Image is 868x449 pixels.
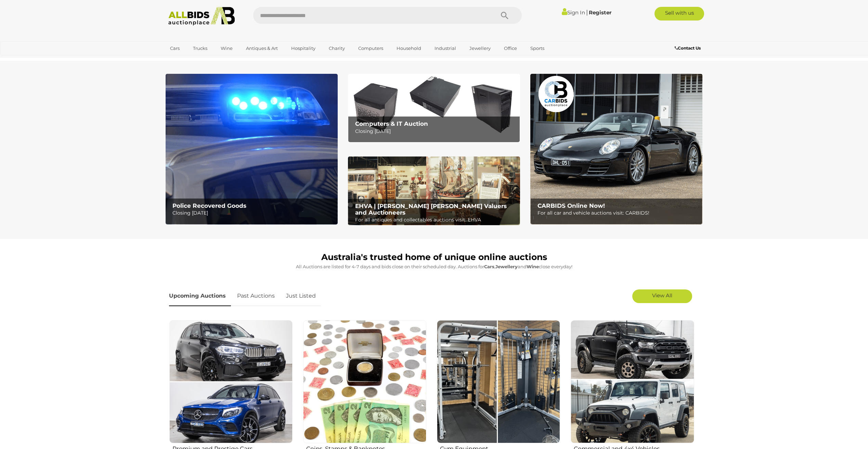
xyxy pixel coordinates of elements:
a: Sign In [562,9,585,16]
button: Search [488,7,522,24]
p: For all antiques and collectables auctions visit: EHVA [355,216,516,224]
img: CARBIDS Online Now! [530,74,702,224]
b: Computers & IT Auction [355,120,428,127]
img: EHVA | Evans Hastings Valuers and Auctioneers [348,157,520,226]
span: | [586,9,588,16]
a: Sell with us [655,7,704,21]
p: All Auctions are listed for 4-7 days and bids close on their scheduled day. Auctions for , and cl... [169,263,699,271]
strong: Jewellery [495,264,518,269]
a: Police Recovered Goods Police Recovered Goods Closing [DATE] [166,74,338,224]
h1: Australia's trusted home of unique online auctions [169,253,699,262]
a: Hospitality [287,43,320,54]
a: Computers & IT Auction Computers & IT Auction Closing [DATE] [348,74,520,142]
a: Antiques & Art [242,43,282,54]
b: EHVA | [PERSON_NAME] [PERSON_NAME] Valuers and Auctioneers [355,203,507,216]
a: Charity [324,43,349,54]
p: For all car and vehicle auctions visit: CARBIDS! [537,209,699,217]
strong: Wine [527,264,539,269]
a: Office [500,43,521,54]
a: Wine [216,43,237,54]
img: Gym Equipment [437,320,560,443]
a: Past Auctions [232,286,280,306]
a: EHVA | Evans Hastings Valuers and Auctioneers EHVA | [PERSON_NAME] [PERSON_NAME] Valuers and Auct... [348,157,520,226]
img: Allbids.com.au [165,7,239,26]
p: Closing [DATE] [172,209,334,217]
a: Upcoming Auctions [169,286,231,306]
a: CARBIDS Online Now! CARBIDS Online Now! For all car and vehicle auctions visit: CARBIDS! [530,74,702,224]
img: Premium and Prestige Cars [169,320,293,443]
span: View All [652,292,672,299]
img: Police Recovered Goods [166,74,338,224]
a: Cars [166,43,184,54]
b: CARBIDS Online Now! [537,202,605,209]
a: [GEOGRAPHIC_DATA] [166,54,223,65]
a: Industrial [430,43,461,54]
img: Commercial and 4x4 Vehicles [571,320,694,443]
b: Police Recovered Goods [172,202,246,209]
img: Computers & IT Auction [348,74,520,142]
strong: Cars [484,264,494,269]
a: Sports [526,43,549,54]
p: Closing [DATE] [355,127,516,136]
a: Just Listed [281,286,321,306]
a: Trucks [189,43,212,54]
a: Contact Us [675,44,702,52]
img: Coins, Stamps & Banknotes [303,320,426,443]
a: Household [392,43,426,54]
a: Register [589,9,611,16]
a: Jewellery [465,43,495,54]
a: View All [632,289,692,303]
b: Contact Us [675,45,701,51]
a: Computers [354,43,388,54]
